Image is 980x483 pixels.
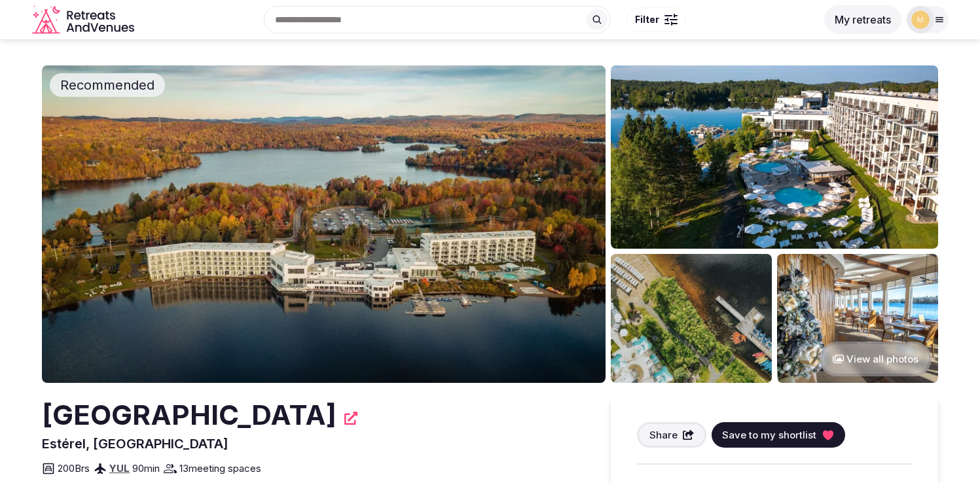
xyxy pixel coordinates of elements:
[635,13,659,26] span: Filter
[42,396,336,435] h2: [GEOGRAPHIC_DATA]
[820,342,932,376] button: View all photos
[911,10,930,29] img: mana.vakili
[824,5,901,34] button: My retreats
[58,461,90,475] span: 200 Brs
[179,461,261,475] span: 13 meeting spaces
[626,7,686,32] button: Filter
[611,65,938,249] img: Venue gallery photo
[649,428,678,442] span: Share
[50,73,165,97] div: Recommended
[32,5,137,35] a: Visit the homepage
[777,254,938,383] img: Venue gallery photo
[611,254,772,383] img: Venue gallery photo
[109,462,130,474] a: YUL
[824,13,901,26] a: My retreats
[132,461,160,475] span: 90 min
[712,422,845,448] button: Save to my shortlist
[42,65,606,383] img: Venue cover photo
[55,76,160,94] span: Recommended
[32,5,137,35] svg: Retreats and Venues company logo
[42,436,228,452] span: Estérel, [GEOGRAPHIC_DATA]
[637,422,706,448] button: Share
[722,428,816,442] span: Save to my shortlist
